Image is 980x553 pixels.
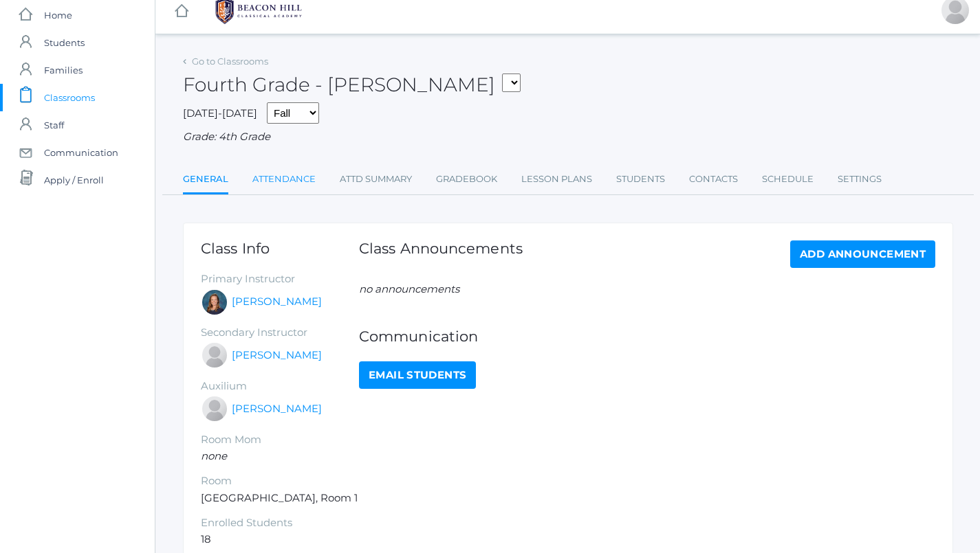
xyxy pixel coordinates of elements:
span: Classrooms [44,84,95,111]
a: Add Announcement [790,240,935,268]
h1: Communication [359,328,935,344]
a: Contacts [689,166,738,193]
a: Settings [838,166,882,193]
a: Students [616,166,665,193]
a: Attd Summary [340,166,412,193]
a: Gradebook [436,166,497,193]
span: [DATE]-[DATE] [183,106,257,120]
h5: Room Mom [201,434,359,446]
a: [PERSON_NAME] [232,348,322,363]
h5: Enrolled Students [201,517,359,529]
div: Grade: 4th Grade [183,129,953,145]
span: Students [44,29,85,56]
li: 18 [201,532,359,548]
h1: Class Info [201,240,359,256]
div: Heather Porter [201,395,228,422]
a: [PERSON_NAME] [232,401,322,417]
em: no announcements [359,282,459,295]
h5: Auxilium [201,381,359,392]
a: [PERSON_NAME] [232,294,322,310]
a: Email Students [359,361,476,389]
h5: Room [201,475,359,487]
span: Families [44,56,83,84]
span: Staff [44,111,64,139]
div: [GEOGRAPHIC_DATA], Room 1 [201,240,359,548]
div: Ellie Bradley [201,289,228,316]
h5: Secondary Instructor [201,327,359,339]
span: Apply / Enroll [44,166,104,194]
a: Lesson Plans [521,166,592,193]
div: Lydia Chaffin [201,341,228,369]
a: General [183,166,228,195]
span: Communication [44,139,118,166]
a: Schedule [762,166,814,193]
h2: Fourth Grade - [PERSON_NAME] [183,74,521,95]
a: Go to Classrooms [192,56,268,67]
em: none [201,449,227,462]
a: Attendance [252,166,316,193]
h1: Class Announcements [359,240,523,264]
h5: Primary Instructor [201,273,359,285]
span: Home [44,1,72,29]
